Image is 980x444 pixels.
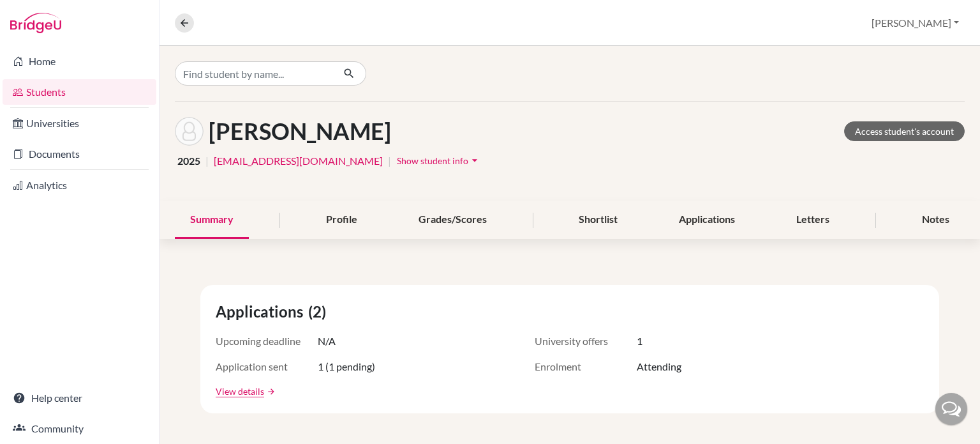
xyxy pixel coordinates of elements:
div: Shortlist [563,201,633,239]
a: Documents [3,141,156,167]
span: 1 [637,333,642,349]
span: Application sent [216,359,318,374]
img: Neela Balachandra's avatar [175,117,204,146]
a: Universities [3,111,156,136]
span: (2) [308,300,331,323]
a: [EMAIL_ADDRESS][DOMAIN_NAME] [214,153,383,169]
button: [PERSON_NAME] [866,11,965,35]
input: Find student by name... [175,61,333,86]
a: Access student's account [844,121,965,141]
a: Help center [3,385,156,411]
span: Applications [216,300,308,323]
img: Bridge-U [10,13,61,33]
a: Analytics [3,172,156,198]
div: Letters [781,201,845,239]
h1: [PERSON_NAME] [209,118,391,145]
a: Students [3,79,156,105]
a: arrow_forward [264,387,276,396]
a: Home [3,49,156,74]
div: Profile [311,201,373,239]
span: University offers [535,333,637,349]
a: View details [216,385,264,398]
span: Attending [637,359,681,374]
i: arrow_drop_down [468,154,481,167]
span: 2025 [177,153,200,169]
a: Community [3,416,156,441]
span: Enrolment [535,359,637,374]
span: | [388,153,391,169]
div: Applications [664,201,750,239]
span: Show student info [397,155,468,166]
div: Grades/Scores [403,201,502,239]
span: 1 (1 pending) [318,359,375,374]
span: Upcoming deadline [216,333,318,349]
span: | [205,153,209,169]
span: N/A [318,333,336,349]
div: Notes [907,201,965,239]
button: Show student infoarrow_drop_down [396,151,482,171]
div: Summary [175,201,249,239]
